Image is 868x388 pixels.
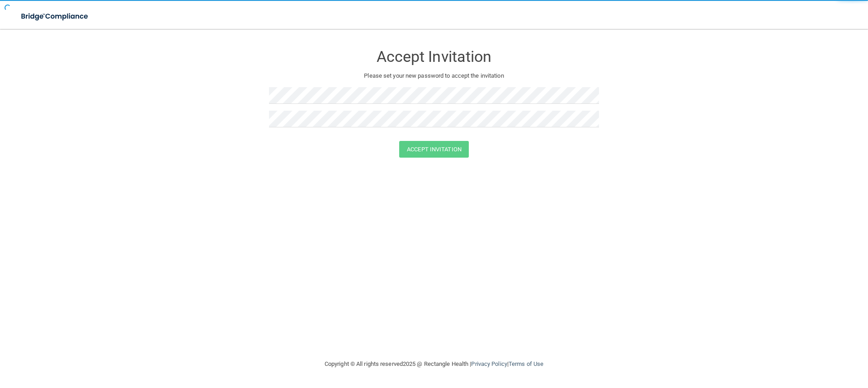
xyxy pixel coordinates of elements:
p: Please set your new password to accept the invitation [276,70,592,81]
img: bridge_compliance_login_screen.278c3ca4.svg [14,7,97,26]
h3: Accept Invitation [269,48,599,65]
a: Privacy Policy [471,360,507,367]
button: Accept Invitation [399,141,469,158]
div: Copyright © All rights reserved 2025 @ Rectangle Health | | [269,350,599,379]
a: Terms of Use [509,360,543,367]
